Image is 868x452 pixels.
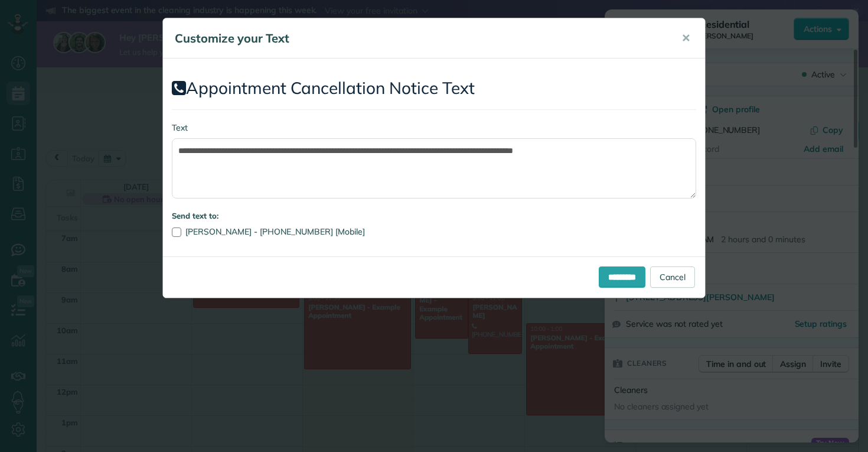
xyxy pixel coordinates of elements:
[650,266,695,288] a: Cancel
[172,211,218,220] strong: Send text to:
[681,31,690,45] span: ✕
[175,30,665,47] h5: Customize your Text
[185,226,365,237] span: [PERSON_NAME] - [PHONE_NUMBER] [Mobile]
[172,79,696,97] h2: Appointment Cancellation Notice Text
[172,122,696,134] label: Text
